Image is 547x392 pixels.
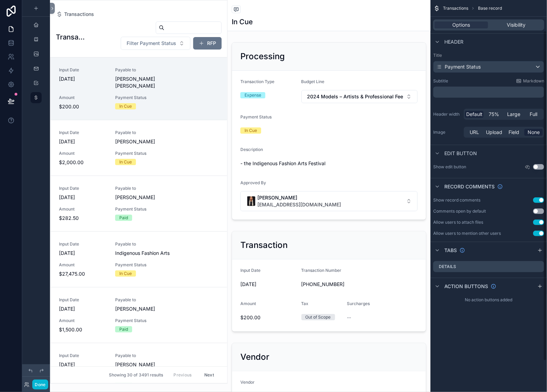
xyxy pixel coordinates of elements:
[115,138,191,145] span: [PERSON_NAME]
[433,220,483,225] div: Allow users to attach files
[508,129,519,136] span: Field
[115,151,191,156] span: Payment Status
[64,11,94,18] span: Transactions
[115,67,191,73] span: Payable to
[489,111,499,118] span: 75%
[433,61,544,73] button: Payment Status
[530,111,538,118] span: Full
[115,305,191,312] span: [PERSON_NAME]
[115,250,191,257] span: Indigenous Fashion Arts
[232,17,253,27] h1: In Cue
[59,67,107,73] span: Input Date
[119,103,132,109] div: In Cue
[59,270,107,277] span: $27,475.00
[433,53,544,58] label: Title
[466,111,482,118] span: Default
[433,78,448,84] label: Subtitle
[444,283,488,290] span: Action buttons
[453,21,470,28] span: Options
[486,129,502,136] span: Upload
[51,287,227,343] a: Input Date[DATE]Payable to[PERSON_NAME]Amount$1,500.00Payment StatusPaid
[119,215,128,221] div: Paid
[51,231,227,287] a: Input Date[DATE]Payable toIndigenous Fashion ArtsAmount$27,475.00Payment StatusIn Cue
[109,372,163,378] span: Showing 30 of 3491 results
[59,75,107,82] span: [DATE]
[444,150,477,157] span: Edit button
[121,37,190,50] button: Select Button
[433,130,461,135] label: Image
[59,353,107,358] span: Input Date
[59,318,107,323] span: Amount
[478,6,502,11] span: Base record
[507,21,525,28] span: Visibility
[119,270,132,277] div: In Cue
[51,120,227,176] a: Input Date[DATE]Payable to[PERSON_NAME]Amount$2,000.00Payment StatusIn Cue
[115,75,191,89] span: [PERSON_NAME] [PERSON_NAME]
[115,194,191,201] span: [PERSON_NAME]
[433,112,461,117] label: Header width
[119,326,128,332] div: Paid
[444,38,463,45] span: Header
[59,326,107,333] span: $1,500.00
[59,305,107,312] span: [DATE]
[59,206,107,212] span: Amount
[59,241,107,247] span: Input Date
[59,297,107,303] span: Input Date
[115,353,191,358] span: Payable to
[59,194,107,201] span: [DATE]
[59,361,107,368] span: [DATE]
[528,129,540,136] span: None
[51,57,227,120] a: Input Date[DATE]Payable to[PERSON_NAME] [PERSON_NAME]Amount$200.00Payment StatusIn Cue
[199,369,219,380] button: Next
[59,215,107,222] span: $282.50
[56,11,94,18] a: Transactions
[433,164,466,170] label: Show edit button
[433,197,480,203] div: Show record comments
[59,151,107,156] span: Amount
[59,95,107,100] span: Amount
[115,241,191,247] span: Payable to
[523,78,544,84] span: Markdown
[59,103,107,110] span: $200.00
[443,6,468,11] span: Transactions
[119,159,132,165] div: In Cue
[59,159,107,166] span: $2,000.00
[115,206,191,212] span: Payment Status
[59,250,107,257] span: [DATE]
[433,208,486,214] div: Comments open by default
[51,176,227,231] a: Input Date[DATE]Payable to[PERSON_NAME]Amount$282.50Payment StatusPaid
[32,380,48,390] button: Done
[56,32,88,42] h1: Transactions
[127,40,176,47] span: Filter Payment Status
[59,138,107,145] span: [DATE]
[115,130,191,135] span: Payable to
[516,78,544,84] a: Markdown
[59,186,107,191] span: Input Date
[115,361,191,368] span: [PERSON_NAME]
[115,318,191,323] span: Payment Status
[115,262,191,268] span: Payment Status
[433,87,544,98] div: scrollable content
[507,111,521,118] span: Large
[439,264,456,269] label: Details
[444,183,495,190] span: Record comments
[115,297,191,303] span: Payable to
[59,130,107,135] span: Input Date
[470,129,479,136] span: URL
[115,186,191,191] span: Payable to
[115,95,191,100] span: Payment Status
[433,231,501,236] div: Allow users to mention other users
[445,63,481,70] span: Payment Status
[59,262,107,268] span: Amount
[193,37,222,50] button: RFP
[444,247,457,254] span: Tabs
[430,294,547,305] div: No action buttons added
